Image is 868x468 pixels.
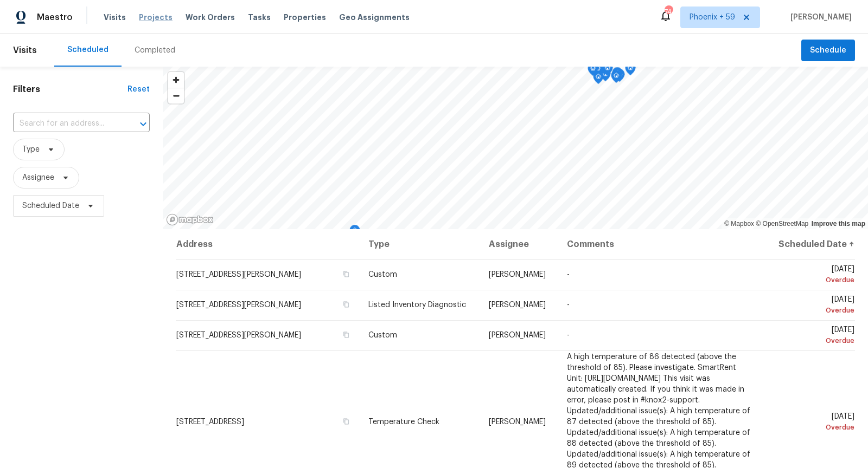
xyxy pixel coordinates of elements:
[341,300,351,309] button: Copy Address
[176,331,301,339] span: [STREET_ADDRESS][PERSON_NAME]
[168,72,184,88] button: Zoom in
[602,62,613,79] div: Map marker
[665,6,672,17] div: 744
[810,44,846,57] span: Schedule
[104,12,126,23] span: Visits
[770,275,854,285] div: Overdue
[593,71,604,88] div: Map marker
[37,12,73,23] span: Maestro
[489,301,546,309] span: [PERSON_NAME]
[625,62,636,79] div: Map marker
[22,144,40,155] span: Type
[368,331,397,339] span: Custom
[770,335,854,346] div: Overdue
[612,67,623,84] div: Map marker
[176,301,301,309] span: [STREET_ADDRESS][PERSON_NAME]
[176,229,360,259] th: Address
[248,14,271,21] span: Tasks
[724,220,754,227] a: Mapbox
[770,265,854,285] span: [DATE]
[349,225,360,242] div: Map marker
[489,271,546,278] span: [PERSON_NAME]
[13,115,119,132] input: Search for an address...
[166,213,214,226] a: Mapbox homepage
[801,40,855,62] button: Schedule
[163,67,868,229] canvas: Map
[341,417,351,426] button: Copy Address
[284,12,326,23] span: Properties
[480,229,558,259] th: Assignee
[558,229,762,259] th: Comments
[770,413,854,433] span: [DATE]
[22,200,79,211] span: Scheduled Date
[567,301,570,309] span: -
[812,220,865,227] a: Improve this map
[176,271,301,278] span: [STREET_ADDRESS][PERSON_NAME]
[567,331,570,339] span: -
[489,418,546,426] span: [PERSON_NAME]
[341,330,351,340] button: Copy Address
[139,12,173,23] span: Projects
[690,12,735,23] span: Phoenix + 59
[770,305,854,316] div: Overdue
[13,84,127,95] h1: Filters
[368,418,439,426] span: Temperature Check
[770,326,854,346] span: [DATE]
[339,12,410,23] span: Geo Assignments
[786,12,852,23] span: [PERSON_NAME]
[567,271,570,278] span: -
[489,331,546,339] span: [PERSON_NAME]
[770,296,854,316] span: [DATE]
[762,229,855,259] th: Scheduled Date ↑
[360,229,480,259] th: Type
[168,88,184,103] span: Zoom out
[611,70,622,87] div: Map marker
[368,301,466,309] span: Listed Inventory Diagnostic
[168,88,184,103] button: Zoom out
[13,38,37,62] span: Visits
[341,269,351,279] button: Copy Address
[368,271,397,278] span: Custom
[588,63,598,80] div: Map marker
[770,422,854,433] div: Overdue
[67,44,108,55] div: Scheduled
[127,84,150,95] div: Reset
[186,12,235,23] span: Work Orders
[135,45,175,56] div: Completed
[22,172,54,183] span: Assignee
[176,418,244,426] span: [STREET_ADDRESS]
[756,220,808,227] a: OpenStreetMap
[136,116,151,132] button: Open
